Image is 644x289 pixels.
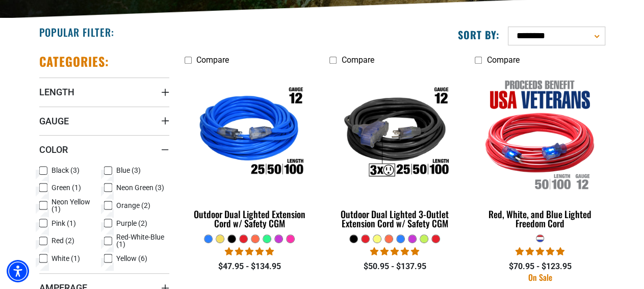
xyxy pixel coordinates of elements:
span: Black (3) [51,167,80,174]
span: 4.80 stars [370,247,419,256]
span: 5.00 stars [516,247,564,256]
a: Outdoor Dual Lighted Extension Cord w/ Safety CGM Outdoor Dual Lighted Extension Cord w/ Safety CGM [185,70,315,234]
span: Compare [341,55,374,65]
h2: Categories: [39,54,110,69]
label: Sort by: [458,28,500,41]
img: Red, White, and Blue Lighted Freedom Cord [476,75,604,192]
span: White (1) [51,255,80,262]
span: Yellow (6) [116,255,147,262]
span: Gauge [39,115,69,127]
a: Red, White, and Blue Lighted Freedom Cord Red, White, and Blue Lighted Freedom Cord [475,70,605,234]
div: $70.95 - $123.95 [475,260,605,273]
span: Green (1) [51,184,81,191]
summary: Color [39,135,169,164]
span: Red-White-Blue (1) [116,233,165,248]
span: 4.81 stars [225,247,274,256]
div: Outdoor Dual Lighted Extension Cord w/ Safety CGM [185,209,315,228]
span: Length [39,86,74,98]
span: Red (2) [51,237,74,244]
span: Neon Yellow (1) [51,198,100,213]
a: Outdoor Dual Lighted 3-Outlet Extension Cord w/ Safety CGM Outdoor Dual Lighted 3-Outlet Extensio... [329,70,459,234]
span: Compare [486,55,519,65]
span: Compare [196,55,229,65]
span: Purple (2) [116,220,147,227]
span: Blue (3) [116,167,141,174]
div: On Sale [475,273,605,281]
span: Neon Green (3) [116,184,164,191]
img: Outdoor Dual Lighted Extension Cord w/ Safety CGM [185,75,314,192]
div: $50.95 - $137.95 [329,260,459,273]
div: Red, White, and Blue Lighted Freedom Cord [475,209,605,228]
img: Outdoor Dual Lighted 3-Outlet Extension Cord w/ Safety CGM [330,75,459,192]
summary: Length [39,77,169,106]
summary: Gauge [39,107,169,135]
span: Color [39,144,68,155]
div: $47.95 - $134.95 [185,260,315,273]
div: Accessibility Menu [7,260,29,282]
span: Orange (2) [116,202,150,209]
h2: Popular Filter: [39,25,114,39]
span: Pink (1) [51,220,76,227]
div: Outdoor Dual Lighted 3-Outlet Extension Cord w/ Safety CGM [329,209,459,228]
